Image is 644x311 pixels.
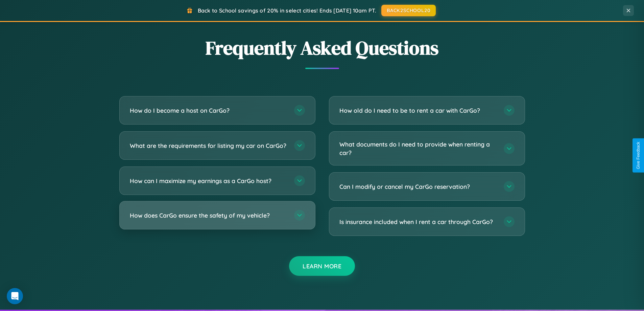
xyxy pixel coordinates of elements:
h3: How does CarGo ensure the safety of my vehicle? [130,211,287,220]
h3: How can I maximize my earnings as a CarGo host? [130,177,287,185]
button: BACK2SCHOOL20 [381,5,436,16]
h3: How do I become a host on CarGo? [130,106,287,115]
button: Learn More [289,256,355,276]
h3: Is insurance included when I rent a car through CarGo? [339,218,497,226]
h3: What are the requirements for listing my car on CarGo? [130,141,287,150]
h3: Can I modify or cancel my CarGo reservation? [339,182,497,191]
div: Open Intercom Messenger [7,288,23,304]
div: Give Feedback [636,142,641,169]
span: Back to School savings of 20% in select cities! Ends [DATE] 10am PT. [198,7,376,14]
h2: Frequently Asked Questions [119,35,525,61]
h3: What documents do I need to provide when renting a car? [339,140,497,157]
h3: How old do I need to be to rent a car with CarGo? [339,106,497,115]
